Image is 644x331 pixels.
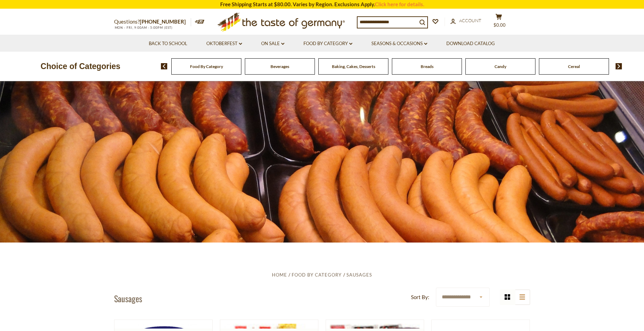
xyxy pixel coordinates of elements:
p: Questions? [114,17,191,26]
a: Oktoberfest [206,40,242,48]
img: next arrow [616,63,622,69]
label: Sort By: [411,293,429,302]
a: Back to School [149,40,187,48]
a: Cereal [568,64,580,69]
a: On Sale [261,40,284,48]
a: Download Catalog [446,40,495,48]
a: Click here for details. [375,1,424,7]
a: Sausages [346,272,372,278]
span: MON - FRI, 9:00AM - 5:00PM (EST) [114,26,173,29]
a: Beverages [271,64,289,69]
a: Account [450,17,481,25]
a: Food By Category [303,40,352,48]
a: Breads [421,64,433,69]
h1: Sausages [114,293,142,304]
a: Baking, Cakes, Desserts [332,64,375,69]
a: [PHONE_NUMBER] [140,18,186,25]
span: Account [459,18,481,23]
a: Food By Category [190,64,223,69]
span: $0.00 [493,22,506,28]
a: Home [272,272,287,278]
a: Seasons & Occasions [371,40,427,48]
button: $0.00 [489,14,509,31]
a: Food By Category [292,272,342,278]
img: previous arrow [161,63,168,69]
a: Candy [495,64,506,69]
